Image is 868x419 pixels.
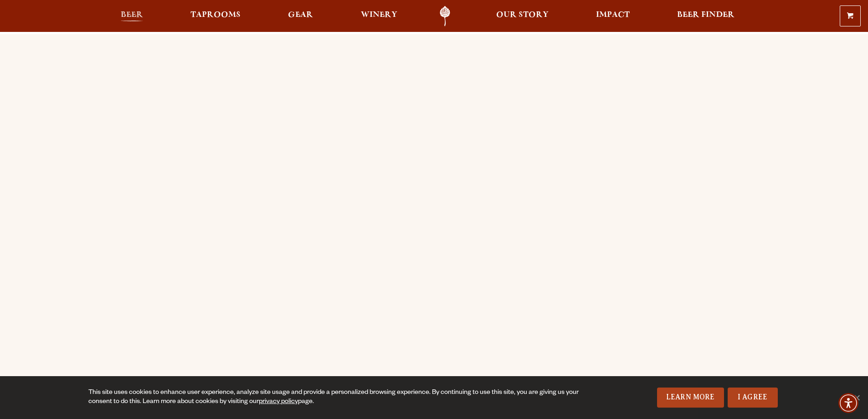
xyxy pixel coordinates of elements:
span: Our Story [496,11,549,19]
span: Winery [361,11,397,19]
a: Beer [115,6,149,26]
span: Impact [596,11,630,19]
span: Taprooms [190,11,241,19]
span: Gear [288,11,313,19]
span: Beer Finder [677,11,734,19]
a: Beer Finder [671,6,740,26]
a: Gear [282,6,319,26]
div: Accessibility Menu [838,393,858,413]
a: Winery [355,6,403,26]
a: Taprooms [185,6,247,26]
a: I Agree [728,388,778,408]
a: Our Story [490,6,555,26]
a: privacy policy [259,398,298,406]
a: Impact [590,6,636,26]
a: Odell Home [428,6,462,26]
a: Learn More [657,388,724,408]
div: This site uses cookies to enhance user experience, analyze site usage and provide a personalized ... [88,388,582,407]
span: Beer [121,11,143,19]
